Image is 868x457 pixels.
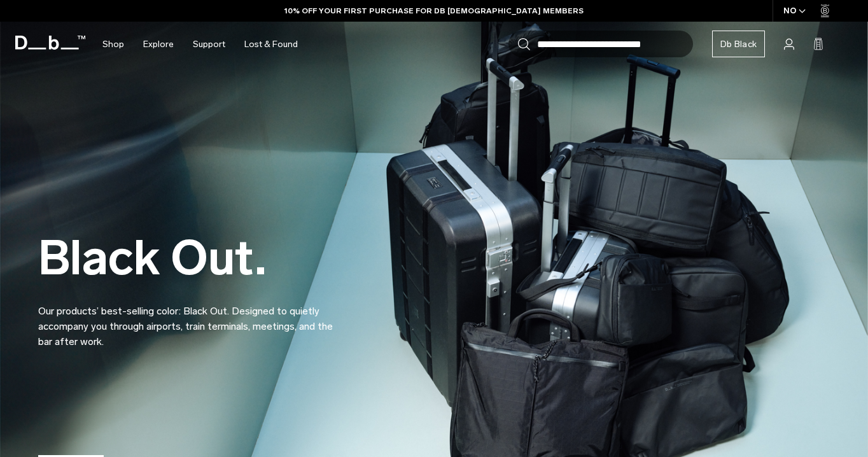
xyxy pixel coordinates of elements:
[38,234,344,282] h2: Black Out.
[93,22,307,67] nav: Main Navigation
[193,22,225,67] a: Support
[143,22,174,67] a: Explore
[712,31,765,57] a: Db Black
[284,5,584,17] a: 10% OFF YOUR FIRST PURCHASE FOR DB [DEMOGRAPHIC_DATA] MEMBERS
[102,22,124,67] a: Shop
[38,288,344,349] p: Our products’ best-selling color: Black Out. Designed to quietly accompany you through airports, ...
[244,22,298,67] a: Lost & Found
